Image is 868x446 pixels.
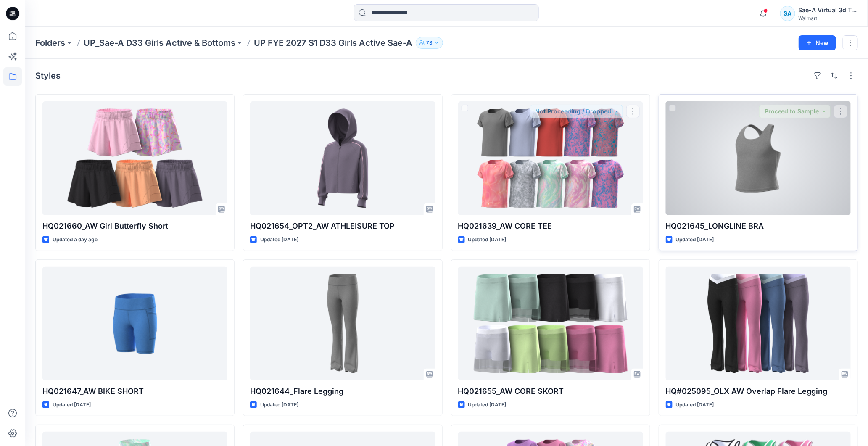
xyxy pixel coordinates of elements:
[84,37,235,49] a: UP_Sae-A D33 Girls Active & Bottoms
[42,101,227,215] a: HQ021660_AW Girl Butterfly Short
[468,401,507,409] p: Updated [DATE]
[666,101,851,215] a: HQ021645_LONGLINE BRA
[416,37,443,49] button: 73
[799,5,857,15] div: Sae-A Virtual 3d Team
[676,235,714,244] p: Updated [DATE]
[254,37,412,49] p: UP FYE 2027 S1 D33 Girls Active Sae-A
[250,385,435,397] p: HQ021644_Flare Legging
[250,220,435,232] p: HQ021654_OPT2_AW ATHLEISURE TOP
[35,37,65,49] a: Folders
[458,220,643,232] p: HQ021639_AW CORE TEE
[780,6,795,21] div: SA
[35,71,61,81] h4: Styles
[42,267,227,380] a: HQ021647_AW BIKE SHORT
[666,220,851,232] p: HQ021645_LONGLINE BRA
[250,267,435,380] a: HQ021644_Flare Legging
[666,267,851,380] a: HQ#025095_OLX AW Overlap Flare Legging
[250,101,435,215] a: HQ021654_OPT2_AW ATHLEISURE TOP
[676,401,714,409] p: Updated [DATE]
[426,38,433,48] p: 73
[53,235,98,244] p: Updated a day ago
[260,235,298,244] p: Updated [DATE]
[458,385,643,397] p: HQ021655_AW CORE SKORT
[42,385,227,397] p: HQ021647_AW BIKE SHORT
[468,235,507,244] p: Updated [DATE]
[458,267,643,380] a: HQ021655_AW CORE SKORT
[799,15,857,21] div: Walmart
[53,401,91,409] p: Updated [DATE]
[799,35,836,50] button: New
[666,385,851,397] p: HQ#025095_OLX AW Overlap Flare Legging
[260,401,298,409] p: Updated [DATE]
[42,220,227,232] p: HQ021660_AW Girl Butterfly Short
[458,101,643,215] a: HQ021639_AW CORE TEE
